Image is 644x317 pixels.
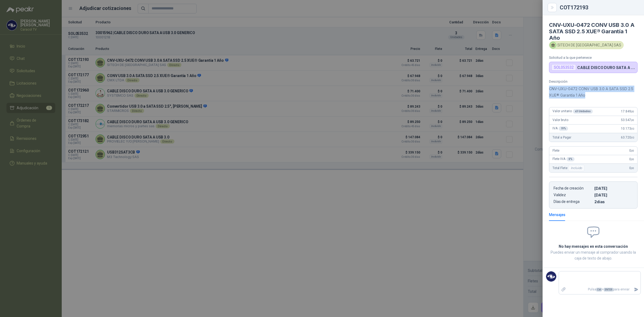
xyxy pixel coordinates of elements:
[552,136,571,139] span: Total a Pagar
[631,136,634,139] span: ,93
[552,118,568,122] span: Valor bruto
[568,285,632,294] p: Pulsa + para enviar
[546,271,556,282] img: Company Logo
[631,119,634,122] span: ,00
[568,165,584,171] div: Incluido
[604,288,613,292] span: ENTER
[549,22,638,41] h4: CNV-UXU-0472 CONV USB 3.0 A SATA SSD 2.5 XUE® Garantía 1 Año
[632,285,641,294] button: Enviar
[594,199,633,204] p: 2 dias
[594,193,633,197] p: [DATE]
[559,126,568,131] div: 19 %
[631,127,634,130] span: ,93
[549,56,638,60] p: Solicitud a la que pertenece
[577,65,635,70] p: CABLE DISCO DURO SATA A USB 3.0 GENERICO
[549,212,565,218] div: Mensajes
[596,288,602,292] span: Ctrl
[629,166,634,170] span: 0
[629,149,634,152] span: 0
[629,157,634,161] span: 0
[566,157,575,161] div: 0 %
[554,199,592,204] p: Días de entrega
[631,110,634,113] span: ,00
[549,86,638,99] p: CNV-UXU-0472 CONV USB 3.0 A SATA SSD 2.5 XUE® Garantía 1 Año
[621,136,634,139] span: 63.720
[631,149,634,152] span: ,00
[631,167,634,170] span: ,00
[554,193,592,197] p: Validez
[554,186,592,191] p: Fecha de creación
[621,118,634,122] span: 53.547
[552,109,593,114] span: Valor unitario
[594,186,633,191] p: [DATE]
[559,285,568,294] label: Adjuntar archivos
[549,79,638,83] p: Descripción
[549,4,555,11] button: Close
[552,157,575,161] span: Flete IVA
[621,127,634,130] span: 10.173
[621,110,634,113] span: 17.849
[560,5,638,10] div: COT172193
[552,126,568,131] span: IVA
[573,109,593,114] div: x 3 Unidades
[552,165,586,171] span: Total Flete
[552,149,559,152] span: Flete
[551,64,576,71] div: SOL053532
[549,249,638,261] p: Puedes enviar un mensaje al comprador usando la caja de texto de abajo.
[549,243,638,249] h2: No hay mensajes en esta conversación
[549,41,624,49] div: SITECH DE [GEOGRAPHIC_DATA] SAS
[631,158,634,161] span: ,00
